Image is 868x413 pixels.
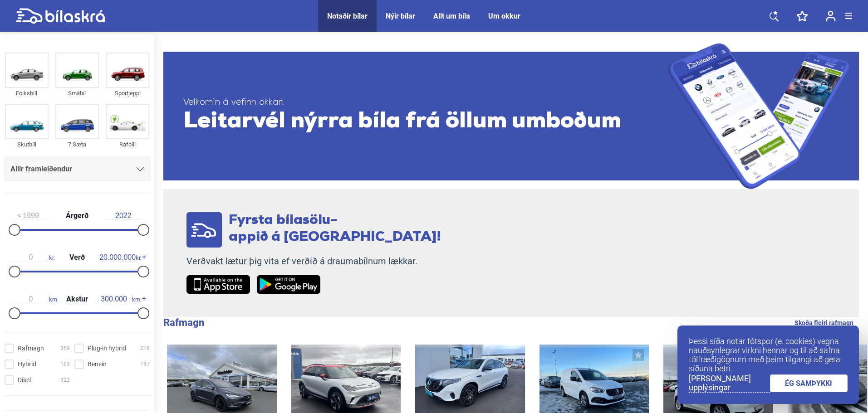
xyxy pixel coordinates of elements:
span: km. [96,295,142,303]
div: Sportjeppi [106,88,149,98]
span: Allir framleiðendur [10,163,72,175]
span: Fyrsta bílasölu- appið á [GEOGRAPHIC_DATA]! [229,214,441,244]
a: Skoða fleiri rafmagn [794,317,853,329]
span: kr. [13,253,55,262]
span: Bensín [88,360,107,369]
span: 187 [140,360,150,369]
p: Þessi síða notar fótspor (e. cookies) vegna nauðsynlegrar virkni hennar og til að safna tölfræðig... [689,337,848,373]
span: 218 [140,344,150,353]
div: Skutbíll [5,139,49,150]
span: Leitarvél nýrra bíla frá öllum umboðum [183,108,668,136]
p: Verðvakt lætur þig vita ef verðið á draumabílnum lækkar. [186,256,441,267]
span: Plug-in hybrid [88,344,126,353]
span: 359 [60,344,70,353]
a: [PERSON_NAME] upplýsingar [689,374,770,393]
b: Rafmagn [163,317,204,328]
span: Dísel [18,375,31,385]
a: Allt um bíla [433,12,470,20]
span: Árgerð [64,212,91,219]
span: Rafmagn [18,344,44,353]
span: Akstur [64,296,90,303]
div: Fólksbíll [5,88,49,98]
a: Notaðir bílar [327,12,368,20]
span: kr. [99,253,142,262]
span: Verð [67,254,87,261]
span: 163 [60,360,70,369]
a: Nýir bílar [386,12,415,20]
span: 322 [60,375,70,385]
div: 7 Sæta [55,139,99,150]
a: Um okkur [488,12,520,20]
span: Velkomin á vefinn okkar! [183,97,668,108]
span: km. [13,295,59,303]
span: Hybrid [18,360,36,369]
a: ÉG SAMÞYKKI [770,374,848,392]
div: Rafbíll [106,139,149,150]
a: Velkomin á vefinn okkar!Leitarvél nýrra bíla frá öllum umboðum [163,43,859,189]
img: user-login.svg [826,10,836,22]
div: Smábíl [55,88,99,98]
